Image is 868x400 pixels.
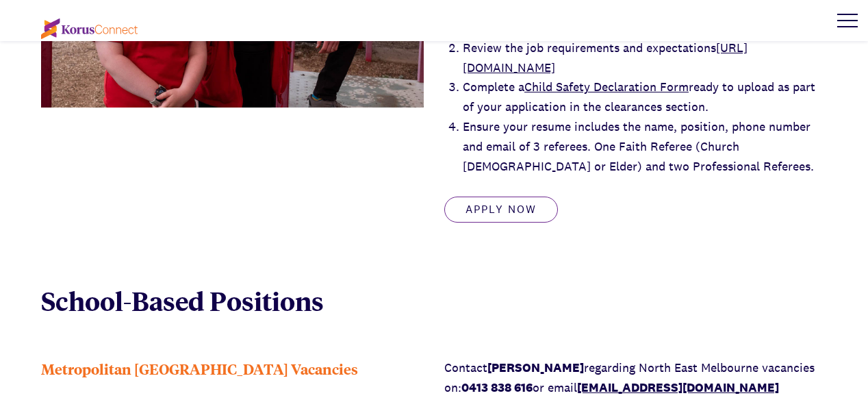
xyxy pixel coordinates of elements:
strong: [PERSON_NAME] [487,360,584,375]
li: Review the job requirements and expectations [463,38,827,78]
a: Child Safety Declaration Form [524,79,689,95]
a: Apply Now [444,197,558,223]
a: [URL][DOMAIN_NAME] [463,40,748,75]
img: korus-connect%2Fc5177985-88d5-491d-9cd7-4a1febad1357_logo.svg [41,18,138,39]
li: Complete a ready to upload as part of your application in the clearances section. [463,77,827,117]
li: Ensure your resume includes the name, position, phone number and email of 3 referees. One Faith R... [463,117,827,176]
p: School-Based Positions [41,284,626,317]
p: Contact regarding North East Melbourne vacancies on: or email [444,358,827,398]
a: [EMAIL_ADDRESS][DOMAIN_NAME] [577,379,779,395]
strong: 0413 838 616 [461,379,533,395]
